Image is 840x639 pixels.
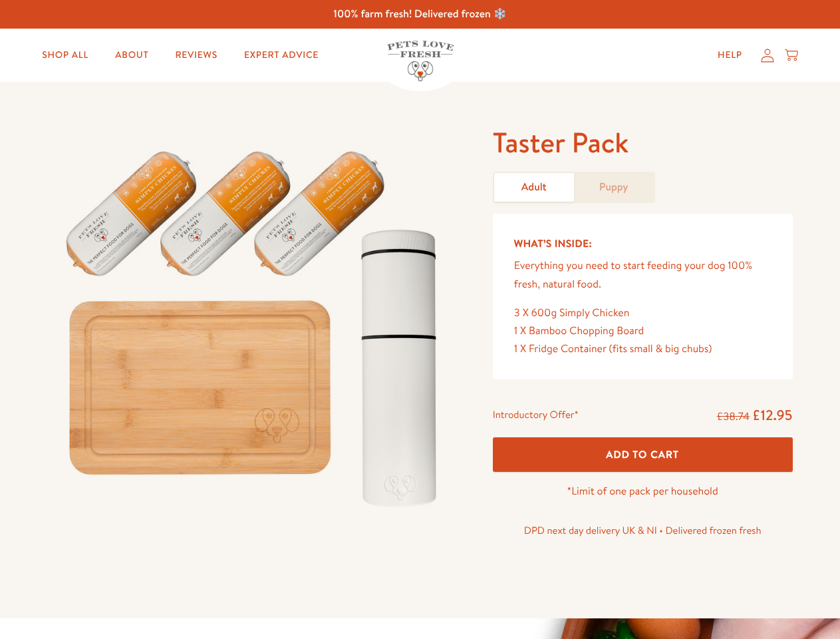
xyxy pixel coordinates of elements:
span: Add To Cart [606,447,679,461]
a: About [104,42,159,69]
p: DPD next day delivery UK & NI • Delivered frozen fresh [493,522,793,539]
button: Add To Cart [493,437,793,473]
a: Adult [494,173,574,202]
s: £38.74 [717,409,750,424]
h1: Taster Pack [493,124,793,161]
a: Help [707,42,753,69]
div: 3 X 600g Simply Chicken [514,304,771,322]
img: Pets Love Fresh [387,41,454,81]
a: Expert Advice [233,42,329,69]
a: Puppy [574,173,654,202]
p: Everything you need to start feeding your dog 100% fresh, natural food. [514,257,771,293]
div: 1 X Fridge Container (fits small & big chubs) [514,340,771,358]
h5: What’s Inside: [514,235,771,252]
a: Shop All [31,42,99,69]
a: Reviews [164,42,227,69]
span: 1 X Bamboo Chopping Board [514,323,644,338]
span: £12.95 [752,405,793,425]
img: Taster Pack - Adult [48,124,461,521]
p: *Limit of one pack per household [493,483,793,501]
div: Introductory Offer* [493,406,579,426]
